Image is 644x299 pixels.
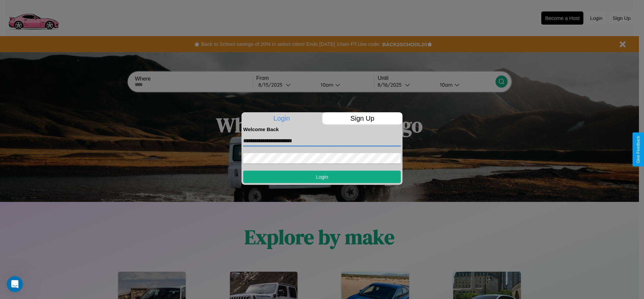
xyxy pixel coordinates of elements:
[243,126,401,132] h4: Welcome Back
[241,112,322,124] p: Login
[7,276,23,292] iframe: Intercom live chat
[243,171,401,183] button: Login
[636,136,641,163] div: Give Feedback
[322,112,403,124] p: Sign Up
